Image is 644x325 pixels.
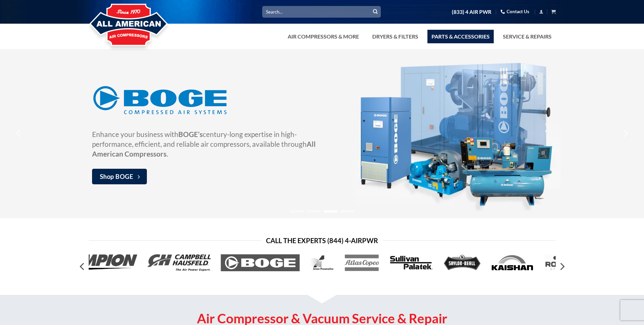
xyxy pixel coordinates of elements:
span: Call the Experts (844) 4-AirPwr [266,235,378,246]
button: Previous [76,260,89,273]
button: Submit [370,7,380,17]
a: Parts & Accessories [427,30,494,43]
li: Page dot 1 [290,210,304,212]
a: Service & Repairs [499,30,556,43]
input: Search… [262,6,381,17]
p: Enhance your business with century-long expertise in high-performance, efficient, and reliable ai... [92,129,322,159]
img: BOGE Air Compressors [92,84,227,117]
strong: All American Compressors [92,140,316,158]
a: Shop BOGE [92,169,147,184]
a: Contact Us [501,6,529,17]
button: Previous [13,117,25,150]
a: Air Compressors & More [284,30,363,43]
a: (833) 4 AIR PWR [452,6,491,18]
button: Next [556,260,568,273]
li: Page dot 4 [341,210,354,212]
li: Page dot 2 [307,210,320,212]
a: Login [539,7,543,16]
a: Dryers & Filters [368,30,422,43]
button: Next [619,117,631,150]
span: Shop BOGE [100,172,134,182]
img: BOGE Air Compressors [351,52,560,215]
li: Page dot 3 [324,210,337,212]
strong: BOGE’s [178,130,203,138]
